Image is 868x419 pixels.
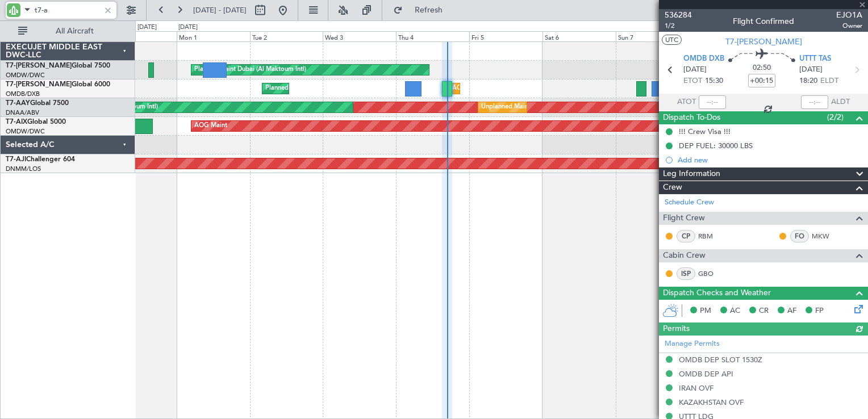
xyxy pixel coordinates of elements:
[6,119,66,125] a: T7-AIXGlobal 5000
[790,230,809,242] div: FO
[663,111,720,124] span: Dispatch To-Dos
[35,2,100,19] input: A/C (Reg. or Type)
[753,62,771,74] span: 02:50
[679,127,731,136] div: !!! Crew Visa !!!
[6,62,72,69] span: T7-[PERSON_NAME]
[616,31,689,41] div: Sun 7
[677,267,695,280] div: ISP
[831,97,850,108] span: ALDT
[6,81,72,88] span: T7-[PERSON_NAME]
[665,21,692,31] span: 1/2
[836,21,862,31] span: Owner
[6,108,39,117] a: DNAA/ABV
[836,9,862,21] span: EJO1A
[6,100,69,107] a: T7-AAYGlobal 7500
[388,1,456,19] button: Refresh
[469,31,542,41] div: Fri 5
[698,231,724,241] a: RBM
[663,167,720,181] span: Leg Information
[827,111,844,123] span: (2/2)
[725,36,802,48] span: T7-[PERSON_NAME]
[683,64,707,76] span: [DATE]
[6,62,110,69] a: T7-[PERSON_NAME]Global 7500
[678,155,862,165] div: Add new
[194,118,227,135] div: AOG Maint
[663,249,706,262] span: Cabin Crew
[250,31,323,41] div: Tue 2
[103,31,177,41] div: Sun 31
[6,165,41,173] a: DNMM/LOS
[323,31,396,41] div: Wed 3
[677,230,695,242] div: CP
[30,27,120,35] span: All Aircraft
[178,23,198,32] div: [DATE]
[6,90,40,98] a: OMDB/DXB
[12,22,123,40] button: All Aircraft
[759,305,769,317] span: CR
[396,31,469,41] div: Thu 4
[799,53,831,65] span: UTTT TAS
[700,305,711,317] span: PM
[683,53,724,65] span: OMDB DXB
[663,287,771,300] span: Dispatch Checks and Weather
[6,156,26,163] span: T7-AJI
[194,61,306,78] div: Planned Maint Dubai (Al Maktoum Intl)
[799,76,817,87] span: 18:20
[799,64,823,76] span: [DATE]
[6,71,45,79] a: OMDW/DWC
[6,156,75,163] a: T7-AJIChallenger 604
[137,23,157,32] div: [DATE]
[665,9,692,21] span: 536284
[665,197,714,208] a: Schedule Crew
[787,305,796,317] span: AF
[683,76,702,87] span: ETOT
[6,127,45,136] a: OMDW/DWC
[730,305,740,317] span: AC
[663,181,682,194] span: Crew
[193,5,247,15] span: [DATE] - [DATE]
[663,212,705,225] span: Flight Crew
[6,81,110,88] a: T7-[PERSON_NAME]Global 6000
[733,15,794,27] div: Flight Confirmed
[6,119,27,125] span: T7-AIX
[662,35,682,45] button: UTC
[705,76,723,87] span: 15:30
[265,80,455,97] div: Planned Maint [GEOGRAPHIC_DATA] ([GEOGRAPHIC_DATA] Intl)
[177,31,250,41] div: Mon 1
[6,100,30,107] span: T7-AAY
[698,269,724,279] a: GBO
[405,6,453,14] span: Refresh
[812,231,837,241] a: MKW
[677,97,696,108] span: ATOT
[679,141,753,150] div: DEP FUEL: 30000 LBS
[815,305,824,317] span: FP
[820,76,838,87] span: ELDT
[542,31,616,41] div: Sat 6
[481,99,649,116] div: Unplanned Maint [GEOGRAPHIC_DATA] (Al Maktoum Intl)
